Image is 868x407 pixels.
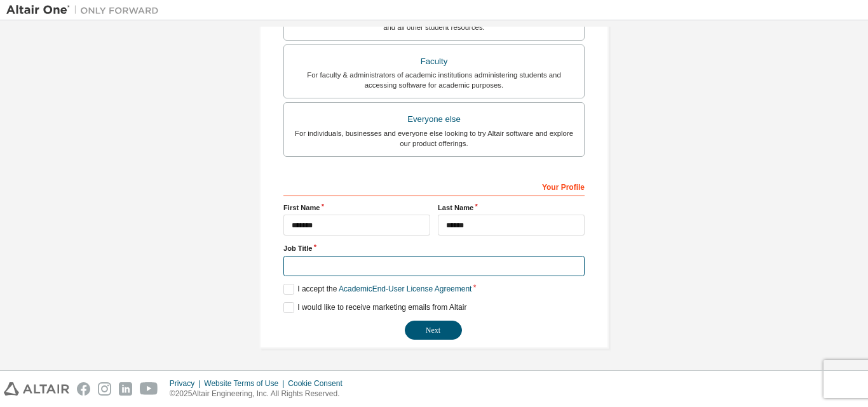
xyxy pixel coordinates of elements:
[292,70,576,90] div: For faculty & administrators of academic institutions administering students and accessing softwa...
[140,382,158,396] img: youtube.svg
[292,53,576,70] div: Faculty
[283,302,466,313] label: I would like to receive marketing emails from Altair
[283,176,585,196] div: Your Profile
[170,389,350,399] p: © 2025 Altair Engineering, Inc. All Rights Reserved.
[339,284,471,293] a: Academic End-User License Agreement
[170,378,204,389] div: Privacy
[292,110,576,128] div: Everyone else
[438,203,585,213] label: Last Name
[288,378,349,389] div: Cookie Consent
[405,321,462,340] button: Next
[77,382,90,396] img: facebook.svg
[283,284,471,295] label: I accept the
[119,382,132,396] img: linkedin.svg
[204,378,288,389] div: Website Terms of Use
[292,128,576,149] div: For individuals, businesses and everyone else looking to try Altair software and explore our prod...
[6,4,165,17] img: Altair One
[98,382,111,396] img: instagram.svg
[4,382,69,396] img: altair_logo.svg
[283,243,585,253] label: Job Title
[283,203,430,213] label: First Name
